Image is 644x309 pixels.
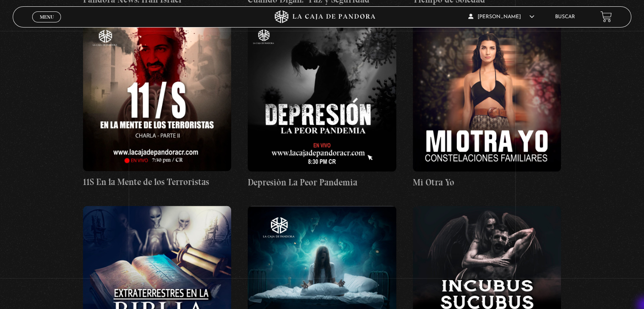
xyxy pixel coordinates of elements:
[83,175,231,189] h4: 11S En la Mente de los Terroristas
[555,14,575,19] a: Buscar
[248,176,396,189] h4: Depresión La Peor Pandemia
[413,176,561,189] h4: Mi Otra Yo
[40,14,54,19] span: Menu
[600,11,612,22] a: View your shopping cart
[468,14,534,19] span: [PERSON_NAME]
[37,21,57,27] span: Cerrar
[413,23,561,189] a: Mi Otra Yo
[248,23,396,189] a: Depresión La Peor Pandemia
[83,23,231,188] a: 11S En la Mente de los Terroristas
